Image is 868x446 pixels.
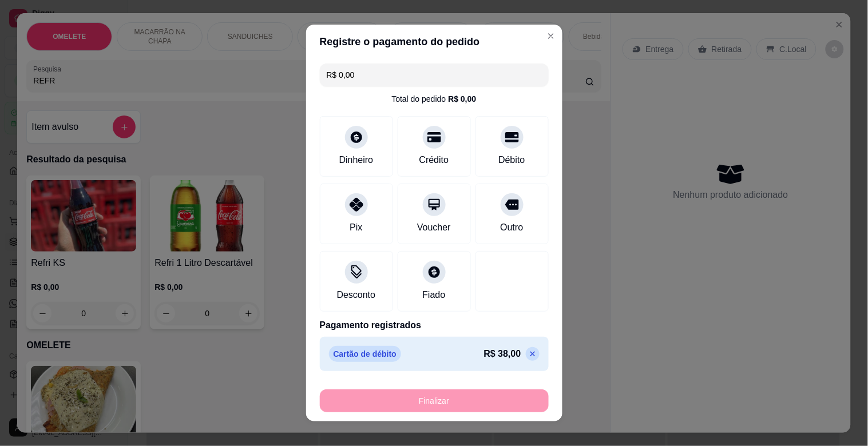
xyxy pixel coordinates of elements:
button: Close [542,27,560,45]
p: Cartão de débito [329,346,401,362]
div: Débito [498,153,525,167]
div: Desconto [337,288,376,302]
div: Total do pedido [391,93,476,105]
div: Voucher [417,221,451,234]
div: R$ 0,00 [448,93,476,105]
div: Outro [500,221,523,234]
div: Dinheiro [339,153,374,167]
p: R$ 38,00 [484,347,521,361]
div: Pix [350,221,362,234]
p: Pagamento registrados [320,318,549,332]
div: Fiado [422,288,445,302]
input: Ex.: hambúrguer de cordeiro [327,63,542,86]
div: Crédito [419,153,449,167]
header: Registre o pagamento do pedido [306,25,562,59]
